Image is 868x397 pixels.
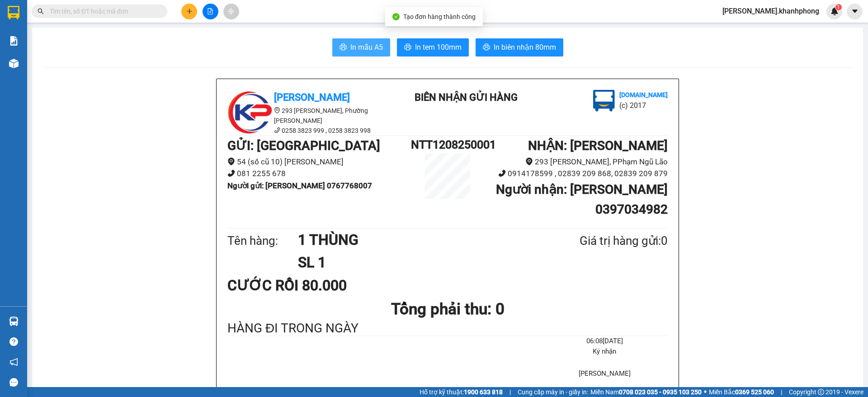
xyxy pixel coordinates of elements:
img: logo.jpg [227,90,273,135]
button: printerIn mẫu A5 [332,38,390,56]
b: [DOMAIN_NAME] [619,91,668,98]
span: copyright [818,389,824,395]
span: aim [228,8,234,14]
span: | [509,387,511,397]
span: | [781,387,782,397]
span: printer [404,43,411,52]
div: HÀNG ĐI TRONG NGÀY [227,322,668,336]
h1: SL 1 [298,251,536,274]
span: environment [227,158,235,165]
button: printerIn biên nhận 80mm [476,38,563,56]
button: caret-down [847,4,863,19]
strong: 0369 525 060 [735,388,774,396]
span: search [38,8,44,14]
span: check-circle [392,13,400,20]
img: warehouse-icon [9,59,19,68]
sup: 1 [835,4,842,10]
b: Người gửi : [PERSON_NAME] 0767768007 [227,181,372,190]
span: file-add [207,8,213,14]
button: file-add [203,4,218,19]
b: NHẬN : [PERSON_NAME] [528,138,668,153]
h1: 1 THÙNG [298,229,536,251]
img: solution-icon [9,36,19,46]
span: caret-down [851,7,859,15]
span: Tạo đơn hàng thành công [403,13,476,20]
li: 081 2255 678 [227,168,411,180]
span: Miền Nam [590,387,702,397]
span: notification [9,358,18,366]
button: plus [181,4,197,19]
li: [PERSON_NAME] [542,369,668,379]
span: environment [525,158,533,165]
span: printer [483,43,490,52]
span: question-circle [9,337,18,346]
strong: 1900 633 818 [464,388,503,396]
span: In biên nhận 80mm [494,42,556,53]
h1: NTT1208250001 [411,136,484,154]
img: logo-vxr [8,6,19,19]
span: ⚪️ [704,390,707,394]
li: (c) 2017 [619,100,668,111]
span: Miền Bắc [709,387,774,397]
span: 1 [837,4,840,10]
b: Người nhận : [PERSON_NAME] 0397034982 [496,182,668,217]
button: printerIn tem 100mm [397,38,469,56]
div: CƯỚC RỒI 80.000 [227,274,373,297]
span: Hỗ trợ kỹ thuật: [420,387,503,397]
strong: 0708 023 035 - 0935 103 250 [619,388,702,396]
span: phone [498,169,506,177]
li: 0258 3823 999 , 0258 3823 998 [227,126,390,135]
li: 0914178599 , 02839 209 868, 02839 209 879 [484,168,668,180]
li: 293 [PERSON_NAME], Phường [PERSON_NAME] [227,106,390,126]
span: In tem 100mm [415,42,462,53]
span: phone [227,169,235,177]
span: message [9,378,18,387]
div: Giá trị hàng gửi: 0 [536,232,668,250]
span: [PERSON_NAME].khanhphong [715,5,826,17]
span: In mẫu A5 [350,42,383,53]
img: logo.jpg [593,90,615,112]
img: warehouse-icon [9,317,19,326]
span: environment [274,107,280,113]
b: BIÊN NHẬN GỬI HÀNG [415,92,518,103]
b: [PERSON_NAME] [274,92,350,103]
div: Tên hàng: [227,232,298,250]
span: Cung cấp máy in - giấy in: [518,387,588,397]
input: Tìm tên, số ĐT hoặc mã đơn [50,6,156,16]
img: icon-new-feature [830,7,839,15]
li: 54 (số cũ 10) [PERSON_NAME] [227,156,411,168]
span: phone [274,127,280,133]
li: 293 [PERSON_NAME], PPhạm Ngũ Lão [484,156,668,168]
b: GỬI : [GEOGRAPHIC_DATA] [227,138,380,153]
span: plus [186,8,193,14]
span: printer [340,43,347,52]
li: 06:08[DATE] [542,336,668,347]
h1: Tổng phải thu: 0 [227,297,668,322]
button: aim [223,4,239,19]
li: Ký nhận [542,346,668,357]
